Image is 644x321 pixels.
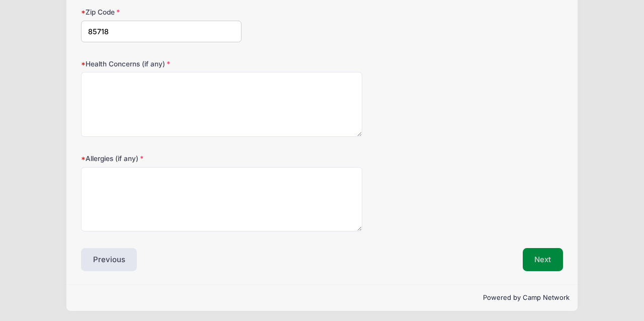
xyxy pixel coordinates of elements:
label: Health Concerns (if any) [81,59,242,69]
label: Zip Code [81,7,242,17]
p: Powered by Camp Network [74,293,570,303]
button: Next [523,248,563,271]
button: Previous [81,248,137,271]
input: xxxxx [81,21,242,42]
label: Allergies (if any) [81,153,242,164]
